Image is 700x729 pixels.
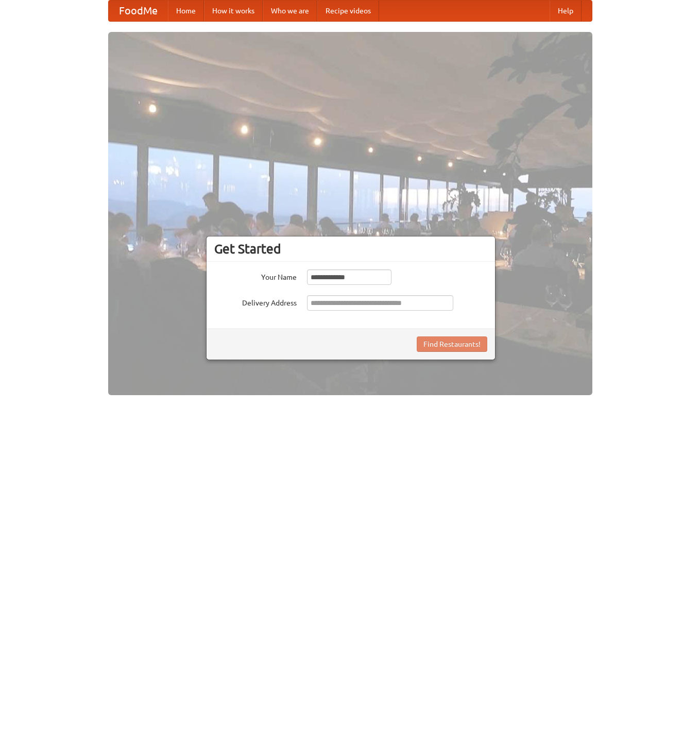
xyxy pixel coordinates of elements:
[109,1,168,21] a: FoodMe
[204,1,263,21] a: How it works
[214,269,297,282] label: Your Name
[263,1,317,21] a: Who we are
[550,1,582,21] a: Help
[214,295,297,308] label: Delivery Address
[168,1,204,21] a: Home
[214,241,487,257] h3: Get Started
[417,336,487,352] button: Find Restaurants!
[317,1,379,21] a: Recipe videos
